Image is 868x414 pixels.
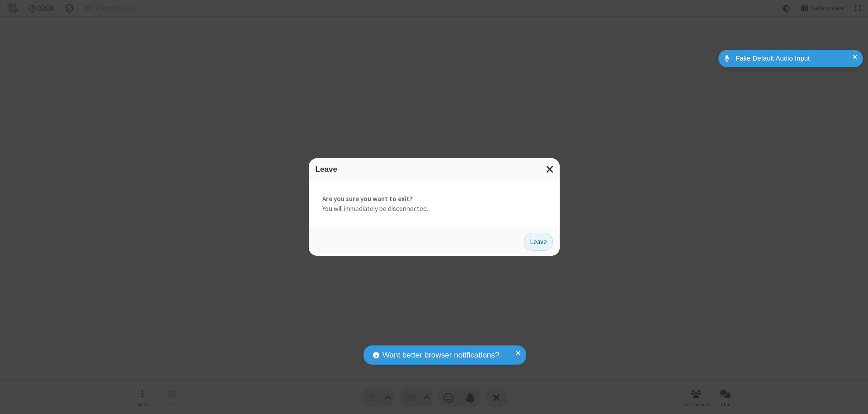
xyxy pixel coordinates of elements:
[732,53,856,64] div: Fake Default Audio Input
[309,180,560,228] div: You will immediately be disconnected.
[524,233,553,251] button: Leave
[316,165,553,174] h3: Leave
[382,349,499,361] span: Want better browser notifications?
[322,194,546,204] strong: Are you sure you want to exit?
[541,158,560,180] button: Close modal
